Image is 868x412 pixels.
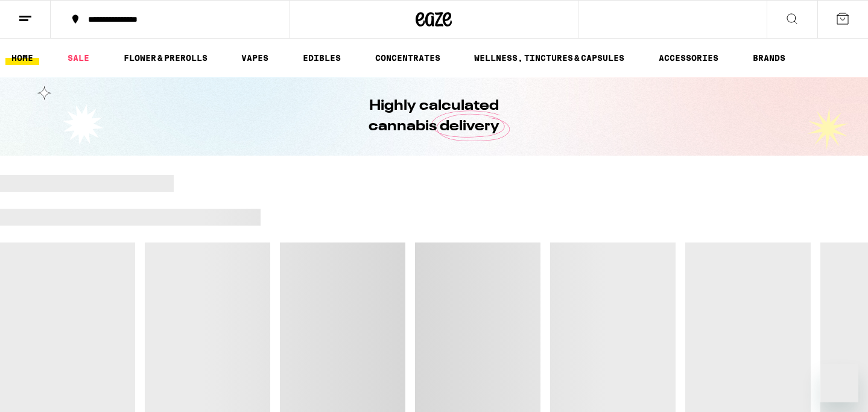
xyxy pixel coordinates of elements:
a: WELLNESS, TINCTURES & CAPSULES [468,51,630,65]
a: CONCENTRATES [369,51,446,65]
a: EDIBLES [297,51,347,65]
iframe: Button to launch messaging window [820,364,858,402]
h1: Highly calculated cannabis delivery [335,96,534,137]
a: HOME [5,51,39,65]
a: ACCESSORIES [653,51,724,65]
a: FLOWER & PREROLLS [118,51,214,65]
a: BRANDS [747,51,791,65]
a: VAPES [235,51,274,65]
a: SALE [62,51,95,65]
